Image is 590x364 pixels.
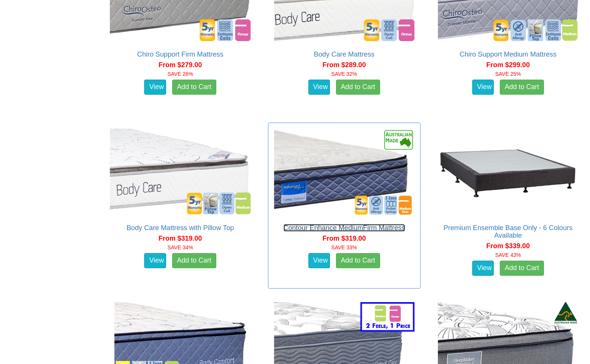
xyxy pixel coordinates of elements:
[472,261,494,276] a: View
[144,253,166,268] a: View
[500,261,544,276] a: Add to Cart
[472,80,494,95] a: View
[436,127,580,217] img: Premium Ensemble Base Only - 6 Colours Available
[144,80,166,95] a: View
[495,71,521,77] font: SAVE 25%
[283,224,405,232] a: Contour Enhance MediumFirm Mattress
[308,253,330,268] a: View
[308,80,330,95] a: View
[444,224,573,239] a: Premium Ensemble Base Only - 6 Colours Available
[500,80,544,95] a: Add to Cart
[322,61,366,69] span: From $289.00
[460,51,557,58] a: Chiro Support Medium Mattress
[336,253,380,268] a: Add to Cart
[172,80,216,95] a: Add to Cart
[331,244,357,250] font: SAVE 33%
[486,61,530,69] span: From $299.00
[137,51,223,58] a: Chiro Support Firm Mattress
[167,244,193,250] font: SAVE 34%
[486,242,530,250] span: From $339.00
[126,224,234,232] a: Body Care Mattress with Pillow Top
[272,127,416,217] img: Contour Enhance MediumFirm Mattress
[167,71,193,77] font: SAVE 26%
[495,252,521,258] font: SAVE 43%
[172,253,216,268] a: Add to Cart
[159,235,202,242] span: From $319.00
[159,61,202,69] span: From $279.00
[314,51,374,58] a: Body Care Mattress
[336,80,380,95] a: Add to Cart
[331,71,357,77] font: SAVE 32%
[322,235,366,242] span: From $319.00
[108,127,252,217] img: Body Care Mattress with Pillow Top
